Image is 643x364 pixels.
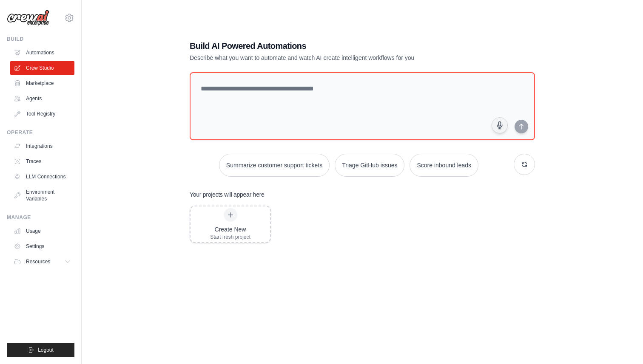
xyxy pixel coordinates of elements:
[10,61,74,75] a: Crew Studio
[10,170,74,183] a: LLM Connections
[10,155,74,168] a: Traces
[7,129,74,136] div: Operate
[10,224,74,238] a: Usage
[7,343,74,357] button: Logout
[219,154,330,177] button: Summarize customer support tickets
[190,40,475,52] h1: Build AI Powered Automations
[10,46,74,59] a: Automations
[7,10,49,26] img: Logo
[190,54,475,62] p: Describe what you want to automate and watch AI create intelligent workflows for you
[10,107,74,121] a: Tool Registry
[10,255,74,268] button: Resources
[38,347,54,353] span: Logout
[10,76,74,90] a: Marketplace
[7,36,74,42] div: Build
[10,185,74,206] a: Environment Variables
[210,225,250,234] div: Create New
[26,258,50,265] span: Resources
[10,92,74,105] a: Agents
[492,117,508,133] button: Click to speak your automation idea
[410,154,478,177] button: Score inbound leads
[190,190,265,199] h3: Your projects will appear here
[10,240,74,253] a: Settings
[10,139,74,153] a: Integrations
[335,154,404,177] button: Triage GitHub issues
[514,154,535,175] button: Get new suggestions
[7,214,74,221] div: Manage
[210,234,250,240] div: Start fresh project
